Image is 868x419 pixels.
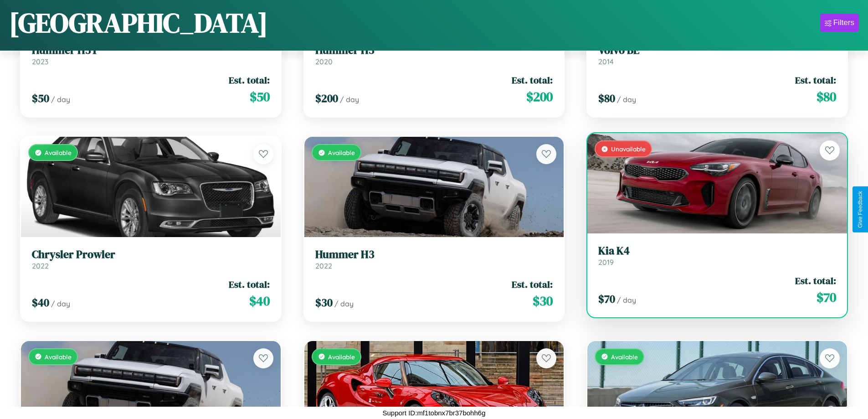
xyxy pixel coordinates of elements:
span: Est. total: [229,278,270,291]
span: 2014 [598,57,614,66]
span: $ 40 [32,295,49,310]
span: $ 80 [817,88,836,106]
span: $ 70 [598,291,615,306]
span: $ 50 [250,88,270,106]
span: Est. total: [795,73,836,87]
div: Give Feedback [857,191,863,228]
span: Unavailable [611,145,646,153]
span: $ 30 [315,295,333,310]
h3: Hummer H3 [315,248,553,261]
span: 2020 [315,57,333,66]
h3: Kia K4 [598,244,836,258]
h3: Chrysler Prowler [32,248,270,261]
span: Est. total: [512,278,553,291]
a: Hummer H32020 [315,44,553,66]
span: $ 80 [598,91,615,106]
span: Est. total: [795,274,836,287]
button: Filters [820,14,859,32]
h3: Hummer H3T [32,44,270,57]
span: Available [45,353,72,361]
span: $ 200 [526,88,553,106]
span: 2022 [315,261,332,270]
span: $ 50 [32,91,49,106]
span: $ 200 [315,91,338,106]
h3: Hummer H3 [315,44,553,57]
span: Available [611,353,638,361]
a: Volvo BE2014 [598,44,836,66]
div: Filters [833,18,854,27]
a: Hummer H3T2023 [32,44,270,66]
h1: [GEOGRAPHIC_DATA] [9,4,268,41]
span: $ 40 [249,292,270,310]
span: 2022 [32,261,49,270]
span: Available [328,149,355,156]
span: / day [334,299,354,308]
h3: Volvo BE [598,44,836,57]
span: Est. total: [512,73,553,87]
span: / day [340,95,359,104]
a: Hummer H32022 [315,248,553,270]
span: Available [328,353,355,361]
span: / day [617,95,636,104]
span: Available [45,149,72,156]
p: Support ID: mf1tobnx7br37bohh6g [383,407,486,419]
span: $ 70 [817,288,836,306]
span: 2023 [32,57,48,66]
a: Kia K42019 [598,244,836,267]
span: 2019 [598,258,614,267]
span: $ 30 [533,292,553,310]
span: Est. total: [229,73,270,87]
span: / day [617,295,636,305]
span: / day [51,95,70,104]
span: / day [51,299,70,308]
a: Chrysler Prowler2022 [32,248,270,270]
